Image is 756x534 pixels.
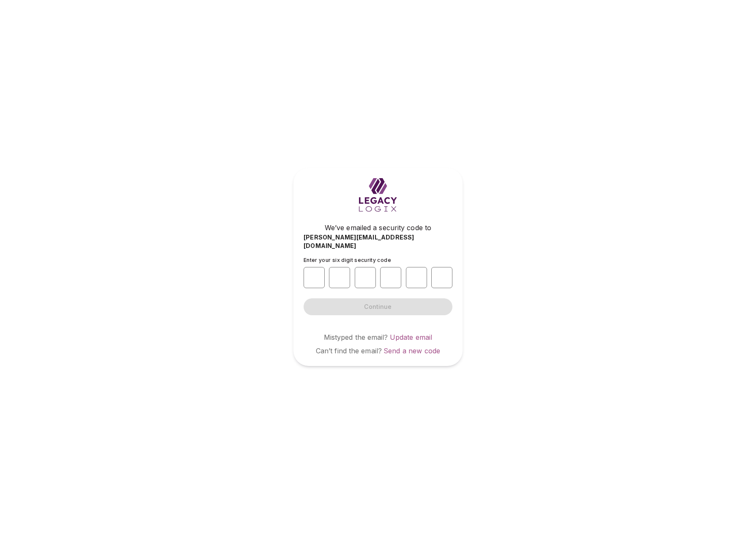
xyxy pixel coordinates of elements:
span: We’ve emailed a security code to [325,223,431,233]
span: Can’t find the email? [316,347,382,355]
span: [PERSON_NAME][EMAIL_ADDRESS][DOMAIN_NAME] [304,233,452,250]
span: Mistyped the email? [324,333,388,341]
a: Update email [390,333,433,341]
span: Enter your six digit security code [304,257,391,263]
a: Send a new code [383,347,440,355]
